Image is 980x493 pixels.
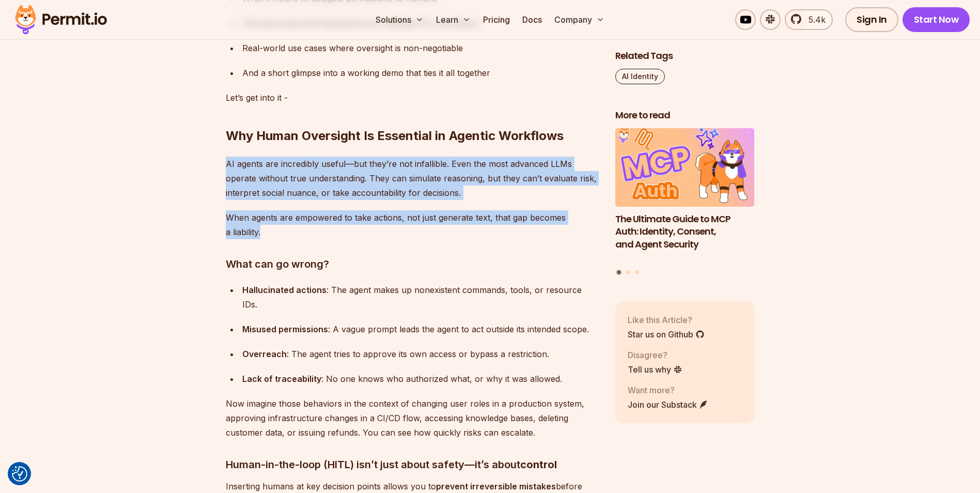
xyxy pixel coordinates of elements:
[615,212,755,251] h3: The Ultimate Guide to MCP Auth: Identity, Consent, and Agent Security
[615,128,755,264] li: 1 of 3
[520,458,557,471] strong: control
[432,9,475,30] button: Learn
[226,86,599,144] h2: Why Human Oversight Is Essential in Agentic Workflows
[628,328,705,340] a: Star us on Github
[615,128,755,276] div: Posts
[628,348,682,361] p: Disagree?
[628,383,708,396] p: Want more?
[242,372,599,386] div: : No one knows who authorized what, or why it was allowed.
[226,256,599,272] h3: What can go wrong?
[242,324,328,334] strong: Misused permissions
[802,13,826,26] span: 5.4k
[615,109,755,122] h2: More to read
[635,270,639,274] button: Go to slide 3
[617,270,621,275] button: Go to slide 1
[903,7,970,32] a: Start Now
[242,283,599,312] div: : The agent makes up nonexistent commands, tools, or resource IDs.
[242,349,287,359] strong: Overreach
[10,2,112,37] img: Permit logo
[242,322,599,336] div: : A vague prompt leads the agent to act outside its intended scope.
[615,50,755,63] h2: Related Tags
[628,313,705,326] p: Like this Article?
[550,9,609,30] button: Company
[785,9,833,30] a: 5.4k
[436,481,556,491] strong: prevent irreversible mistakes
[12,466,27,482] button: Consent Preferences
[615,69,665,84] a: AI Identity
[845,7,898,32] a: Sign In
[242,66,599,80] div: And a short glimpse into a working demo that ties it all together
[628,398,708,410] a: Join our Substack
[242,374,321,384] strong: Lack of traceability
[518,9,546,30] a: Docs
[226,157,599,200] p: AI agents are incredibly useful—but they’re not infallible. Even the most advanced LLMs operate w...
[479,9,514,30] a: Pricing
[615,128,755,207] img: The Ultimate Guide to MCP Auth: Identity, Consent, and Agent Security
[226,90,599,105] p: Let’s get into it -
[615,128,755,264] a: The Ultimate Guide to MCP Auth: Identity, Consent, and Agent SecurityThe Ultimate Guide to MCP Au...
[226,396,599,440] p: Now imagine those behaviors in the context of changing user roles in a production system, approvi...
[626,270,630,274] button: Go to slide 2
[371,9,428,30] button: Solutions
[12,466,27,482] img: Revisit consent button
[242,347,599,361] div: : The agent tries to approve its own access or bypass a restriction.
[628,363,682,375] a: Tell us why
[226,210,599,239] p: When agents are empowered to take actions, not just generate text, that gap becomes a liability.
[242,41,599,55] div: Real-world use cases where oversight is non-negotiable
[242,285,326,295] strong: Hallucinated actions
[226,456,599,473] h3: Human-in-the-loop (HITL) isn’t just about safety—it’s about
